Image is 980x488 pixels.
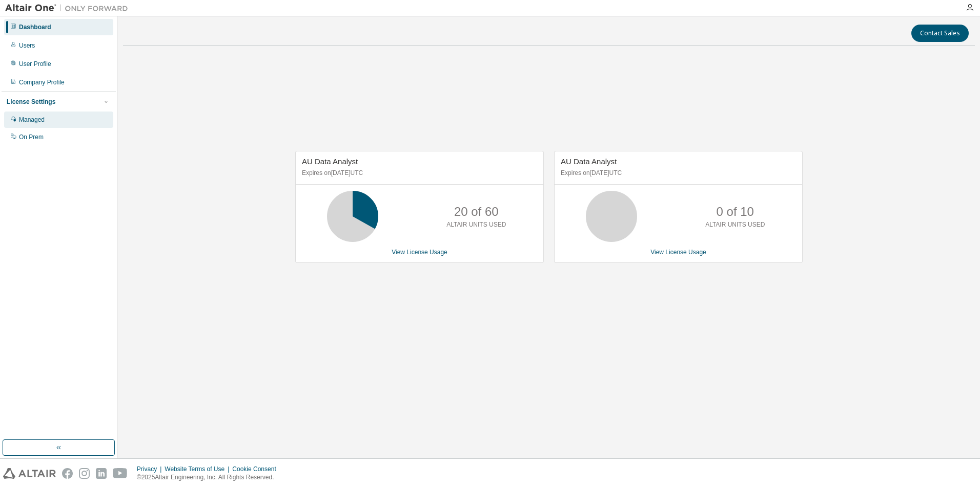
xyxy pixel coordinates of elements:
p: Expires on [DATE] UTC [302,169,535,178]
div: License Settings [7,98,55,106]
div: Company Profile [19,78,65,86]
div: Managed [19,116,45,124]
div: Dashboard [19,23,51,31]
div: Cookie Consent [232,465,282,473]
span: AU Data Analyst [302,157,358,166]
img: instagram.svg [79,468,90,479]
img: facebook.svg [62,468,73,479]
div: Users [19,41,35,50]
span: AU Data Analyst [561,157,617,166]
p: Expires on [DATE] UTC [561,169,793,178]
a: View License Usage [392,249,447,256]
p: © 2025 Altair Engineering, Inc. All Rights Reserved. [137,473,282,482]
a: View License Usage [650,249,706,256]
p: ALTAIR UNITS USED [705,220,765,229]
p: 20 of 60 [454,203,499,220]
img: linkedin.svg [96,468,107,479]
div: Website Terms of Use [165,465,232,473]
p: 0 of 10 [717,203,754,220]
img: Altair One [5,3,133,13]
img: youtube.svg [113,468,128,479]
div: Privacy [137,465,165,473]
div: On Prem [19,133,44,141]
p: ALTAIR UNITS USED [446,220,506,229]
img: altair_logo.svg [3,468,56,479]
button: Contact Sales [911,25,969,42]
div: User Profile [19,60,51,68]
